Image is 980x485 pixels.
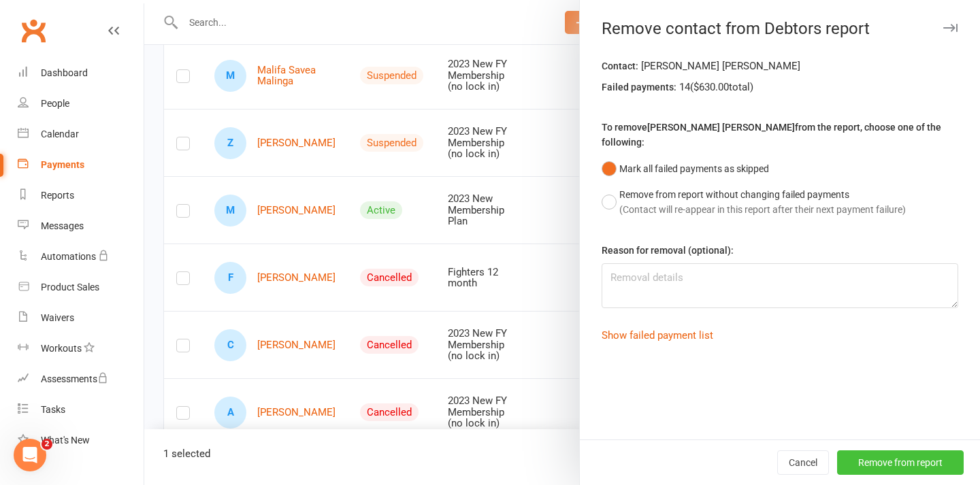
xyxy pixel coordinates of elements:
[41,67,88,78] div: Dashboard
[619,161,769,176] div: Mark all failed payments as skipped
[777,450,829,475] button: Cancel
[42,439,52,450] span: 2
[16,14,50,48] a: Clubworx
[18,241,144,272] a: Automations
[837,450,964,475] button: Remove from report
[18,119,144,150] a: Calendar
[602,156,769,182] button: Mark all failed payments as skipped
[18,180,144,211] a: Reports
[18,333,144,364] a: Workouts
[18,88,144,119] a: People
[41,129,79,139] div: Calendar
[602,80,676,95] label: Failed payments:
[41,373,108,384] div: Assessments
[602,58,638,73] label: Contact:
[18,58,144,88] a: Dashboard
[602,79,958,100] div: 14 ( $630.00 total)
[41,312,74,323] div: Waivers
[18,364,144,395] a: Assessments
[41,251,96,262] div: Automations
[41,343,82,354] div: Workouts
[18,395,144,425] a: Tasks
[602,182,906,223] button: Remove from report without changing failed payments(Contact will re-appear in this report after t...
[18,272,144,303] a: Product Sales
[619,204,906,215] span: (Contact will re-appear in this report after their next payment failure)
[602,120,958,150] label: To remove [PERSON_NAME] [PERSON_NAME] from the report, choose one of the following:
[602,58,958,79] div: [PERSON_NAME] [PERSON_NAME]
[602,327,713,344] button: Show failed payment list
[18,303,144,333] a: Waivers
[619,187,906,202] div: Remove from report without changing failed payments
[41,159,84,170] div: Payments
[41,220,84,231] div: Messages
[602,243,734,258] label: Reason for removal (optional):
[14,439,46,471] iframe: Intercom live chat
[41,282,99,292] div: Product Sales
[18,150,144,180] a: Payments
[18,211,144,241] a: Messages
[18,425,144,456] a: What's New
[41,190,74,201] div: Reports
[41,435,90,446] div: What's New
[580,19,980,38] div: Remove contact from Debtors report
[41,404,65,415] div: Tasks
[41,98,69,109] div: People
